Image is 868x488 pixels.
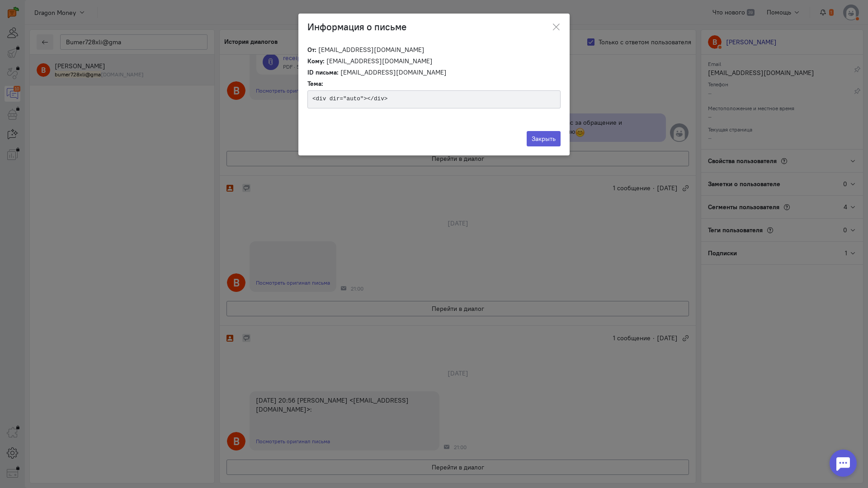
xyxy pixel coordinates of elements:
[340,68,447,76] span: [EMAIL_ADDRESS][DOMAIN_NAME]
[307,80,323,88] strong: Тема:
[527,131,561,146] button: Закрыть
[307,46,316,54] strong: От:
[318,46,425,54] span: [EMAIL_ADDRESS][DOMAIN_NAME]
[307,20,406,34] h3: Информация о письме
[326,57,433,65] span: [EMAIL_ADDRESS][DOMAIN_NAME]
[307,68,339,76] strong: ID письма:
[307,57,325,65] strong: Кому:
[307,90,561,108] pre: <div dir="auto"></div>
